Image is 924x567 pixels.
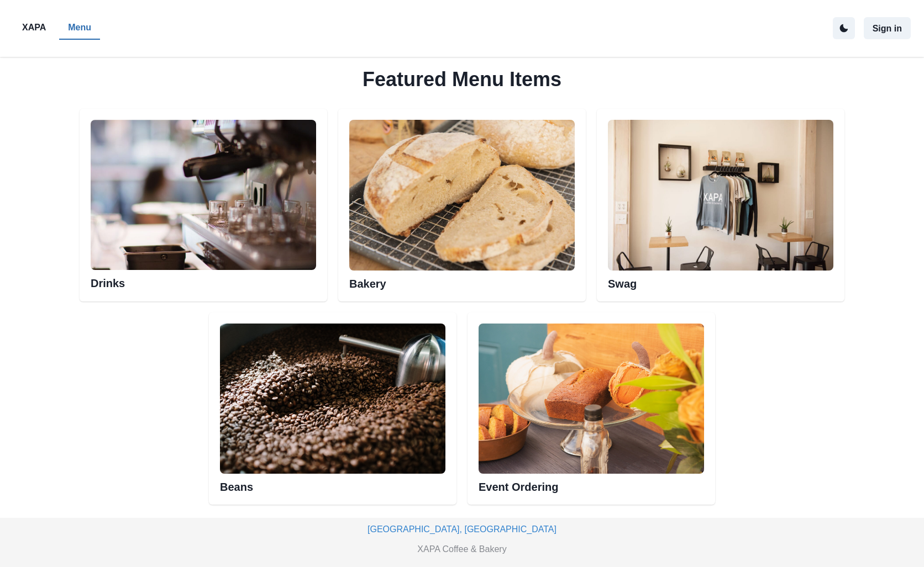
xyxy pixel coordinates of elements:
button: Sign in [864,17,911,39]
button: active dark theme mode [833,17,855,39]
p: XAPA Coffee & Bakery [417,543,506,556]
div: Esspresso machineDrinks [80,109,327,301]
h2: Drinks [91,270,316,290]
h2: Swag [608,271,833,290]
a: [GEOGRAPHIC_DATA], [GEOGRAPHIC_DATA] [368,524,556,534]
div: Event Ordering [468,312,715,505]
h2: Featured Menu Items [349,54,575,104]
h2: Bakery [349,271,575,290]
div: Bakery [338,109,586,301]
div: Swag [597,109,844,301]
p: XAPA [22,21,46,34]
h2: Beans [220,474,445,494]
p: Menu [68,21,91,34]
div: Beans [209,312,456,505]
h2: Event Ordering [479,474,704,494]
img: Esspresso machine [91,120,316,270]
